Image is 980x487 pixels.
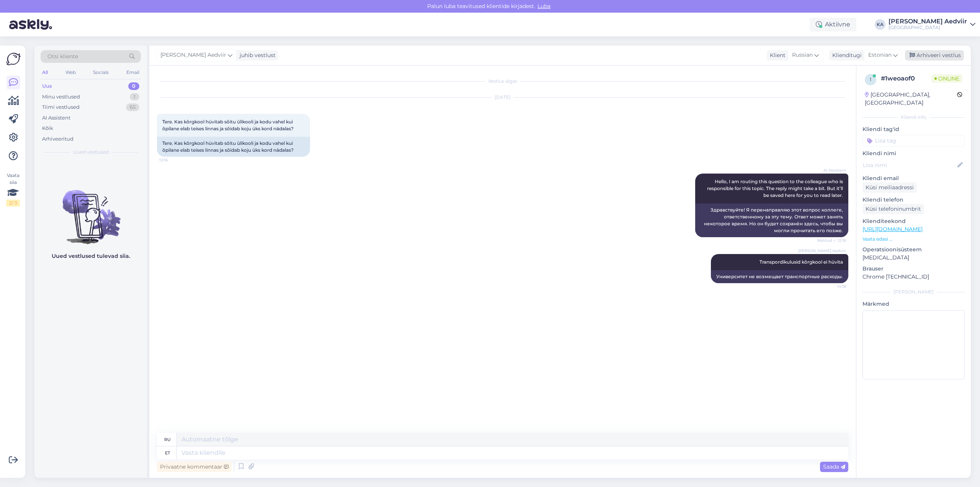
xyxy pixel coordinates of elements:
[42,93,80,101] div: Minu vestlused
[862,289,965,295] div: [PERSON_NAME]
[862,254,965,262] p: [MEDICAL_DATA]
[792,51,813,59] span: Russian
[73,149,109,156] span: Uued vestlused
[862,246,965,254] p: Operatsioonisüsteem
[157,137,310,157] div: Tere. Kas kõrgkool hüvitab sõitu ûlikooli ja kodu vahel kui õpilane elab teises linnas ja sõidab ...
[237,51,276,59] div: juhib vestlust
[6,200,20,207] div: 2 / 3
[862,265,965,273] p: Brauser
[157,78,848,85] div: Vestlus algas
[868,51,892,59] span: Estonian
[905,50,964,61] div: Arhiveeri vestlus
[34,176,147,245] img: No chats
[6,52,21,66] img: Askly Logo
[157,462,232,472] div: Privaatne kommentaar
[889,18,967,25] div: [PERSON_NAME] Aedviir
[162,119,294,131] span: Tere. Kas kõrgkool hüvitab sõitu ûlikooli ja kodu vahel kui õpilane elab teises linnas ja sõidab ...
[42,82,52,90] div: Uus
[798,248,846,254] span: [PERSON_NAME] Aedviir
[862,236,965,243] p: Vaata edasi ...
[817,238,846,243] span: Nähtud ✓ 12:16
[817,167,846,173] span: AI Assistent
[829,51,862,59] div: Klienditugi
[42,125,53,132] div: Kõik
[695,203,848,237] div: Здравствуйте! Я перенаправляю этот вопрос коллеге, ответственному за эту тему. Ответ может занять...
[862,149,965,157] p: Kliendi nimi
[47,52,78,61] span: Otsi kliente
[870,77,871,82] span: 1
[862,273,965,281] p: Chrome [TECHNICAL_ID]
[707,179,844,198] span: Hello, I am routing this question to the colleague who is responsible for this topic. The reply m...
[6,172,20,207] div: Vaata siia
[42,135,73,143] div: Arhiveeritud
[862,300,965,308] p: Märkmed
[862,182,917,193] div: Küsi meiliaadressi
[126,103,139,111] div: 65
[767,51,786,59] div: Klient
[165,446,170,459] div: et
[817,284,846,289] span: 14:18
[164,433,171,446] div: ru
[865,91,957,107] div: [GEOGRAPHIC_DATA], [GEOGRAPHIC_DATA]
[823,463,845,470] span: Saada
[889,25,967,31] div: [GEOGRAPHIC_DATA]
[711,270,848,283] div: Университет не возмещает транспортные расходы.
[862,114,965,121] div: Kliendi info
[128,82,139,90] div: 0
[862,217,965,225] p: Klienditeekond
[881,74,931,83] div: # 1weoaof0
[42,103,80,111] div: Tiimi vestlused
[862,125,965,133] p: Kliendi tag'id
[810,18,856,31] div: Aktiivne
[41,67,49,77] div: All
[159,157,188,163] span: 12:16
[862,226,923,233] a: [URL][DOMAIN_NAME]
[157,94,848,101] div: [DATE]
[759,259,843,265] span: Transpordikulusid kõrgkool ei hüvita
[42,114,70,122] div: AI Assistent
[535,3,553,10] span: Luba
[889,18,975,31] a: [PERSON_NAME] Aedviir[GEOGRAPHIC_DATA]
[862,204,924,214] div: Küsi telefoninumbrit
[64,67,77,77] div: Web
[862,174,965,182] p: Kliendi email
[862,196,965,204] p: Kliendi telefon
[862,135,965,146] input: Lisa tag
[863,161,956,169] input: Lisa nimi
[931,74,962,83] span: Online
[125,67,141,77] div: Email
[52,252,130,260] p: Uued vestlused tulevad siia.
[160,51,226,59] span: [PERSON_NAME] Aedviir
[130,93,139,101] div: 1
[91,67,110,77] div: Socials
[875,19,885,30] div: KA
